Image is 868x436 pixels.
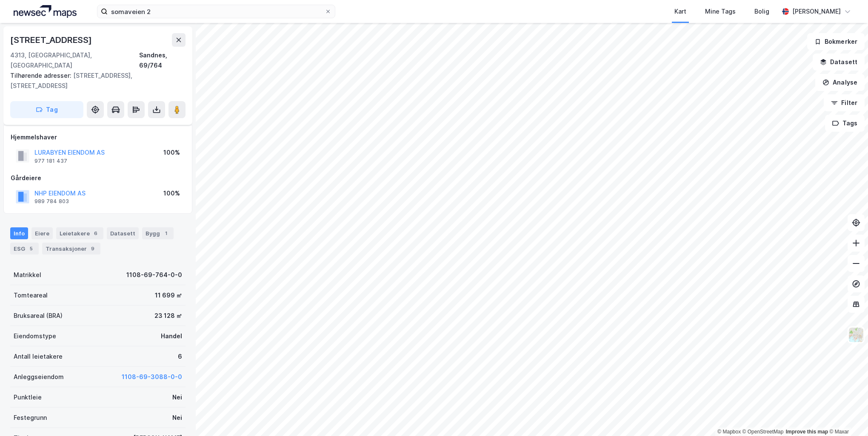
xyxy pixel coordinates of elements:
button: Bokmerker [807,33,865,50]
a: Improve this map [786,429,828,435]
div: Leietakere [56,227,103,239]
div: Kontrollprogram for chat [825,395,868,436]
div: Hjemmelshaver [11,132,185,142]
div: 6 [91,229,100,238]
div: Info [10,227,28,239]
a: Mapbox [717,429,741,435]
button: Analyse [815,74,865,91]
div: Sandnes, 69/764 [139,50,186,71]
div: Bruksareal (BRA) [14,311,63,321]
button: 1108-69-3088-0-0 [122,372,182,382]
div: Anleggseiendom [14,372,64,382]
button: Filter [824,94,865,111]
div: ESG [10,243,39,255]
a: OpenStreetMap [742,429,784,435]
div: Handel [161,331,182,341]
div: Gårdeiere [11,173,185,183]
div: [PERSON_NAME] [792,6,841,17]
div: Kart [674,6,686,17]
div: Bygg [142,227,174,239]
span: Tilhørende adresser: [10,72,73,79]
div: 4313, [GEOGRAPHIC_DATA], [GEOGRAPHIC_DATA] [10,50,139,71]
button: Tag [10,101,83,118]
div: Tomteareal [14,290,48,300]
div: Matrikkel [14,270,41,280]
div: Bolig [754,6,769,17]
div: 23 128 ㎡ [154,311,182,321]
input: Søk på adresse, matrikkel, gårdeiere, leietakere eller personer [108,5,325,18]
div: 1 [162,229,170,238]
div: [STREET_ADDRESS], [STREET_ADDRESS] [10,71,179,91]
div: 9 [89,244,97,253]
div: Transaksjoner [42,243,100,255]
button: Tags [825,115,865,132]
div: 11 699 ㎡ [155,290,182,300]
div: 977 181 437 [34,158,67,164]
div: Nei [172,413,182,423]
div: 989 784 803 [34,198,69,205]
img: Z [848,327,864,343]
div: 5 [27,244,35,253]
div: Antall leietakere [14,351,63,362]
div: Eiere [31,227,53,239]
iframe: Chat Widget [825,395,868,436]
div: Eiendomstype [14,331,56,341]
div: Datasett [107,227,139,239]
div: 100% [163,188,180,198]
div: Nei [172,392,182,402]
div: Punktleie [14,392,42,402]
div: Festegrunn [14,413,47,423]
div: [STREET_ADDRESS] [10,33,94,47]
img: logo.a4113a55bc3d86da70a041830d287a7e.svg [14,5,77,18]
div: 100% [163,147,180,158]
div: 6 [178,351,182,362]
button: Datasett [813,54,865,71]
div: Mine Tags [705,6,736,17]
div: 1108-69-764-0-0 [126,270,182,280]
